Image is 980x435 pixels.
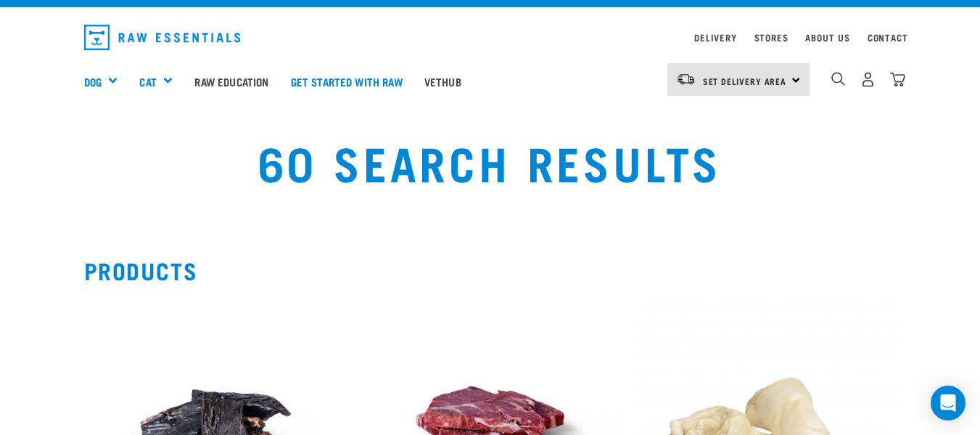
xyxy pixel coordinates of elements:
[413,52,472,110] a: Vethub
[805,35,849,40] a: About Us
[831,72,845,86] img: home-icon-1@2x.png
[184,52,279,110] a: Raw Education
[73,19,908,56] nav: dropdown navigation
[84,25,241,50] img: Raw Essentials Logo
[139,73,156,90] a: Cat
[676,73,696,86] img: van-moving.png
[280,52,413,110] a: Get started with Raw
[860,72,876,87] img: user.png
[694,35,736,40] a: Delivery
[189,135,791,187] h1: 60 Search Results
[890,72,905,87] img: home-icon@2x.png
[703,78,787,84] span: Set Delivery Area
[754,35,788,40] a: Stores
[868,35,908,40] a: Contact
[84,73,102,90] a: Dog
[931,386,965,420] div: Open Intercom Messenger
[84,257,897,283] h2: Products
